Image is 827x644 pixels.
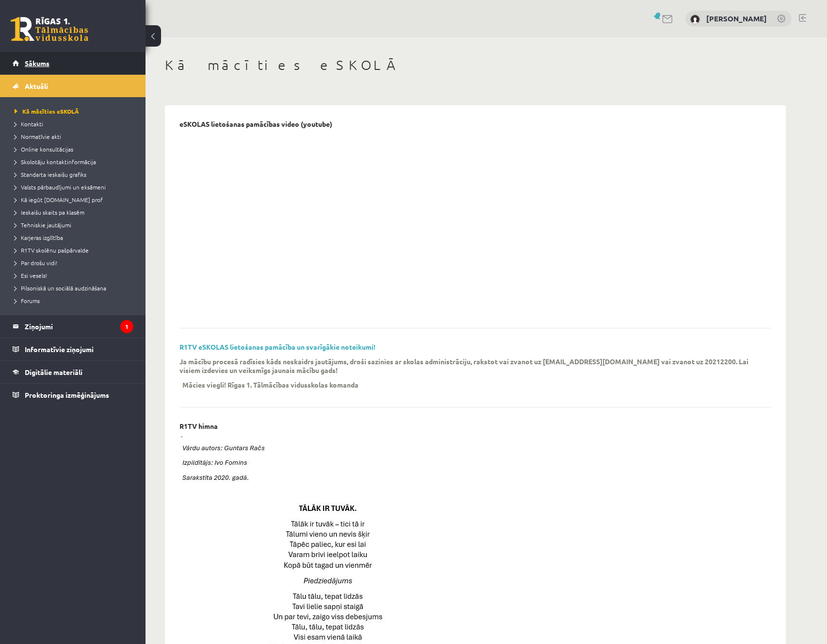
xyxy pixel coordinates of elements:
[13,361,133,383] a: Digitālie materiāli
[15,107,79,115] span: Kā mācīties eSKOLĀ
[13,75,133,97] a: Aktuāli
[179,357,757,374] p: Ja mācību procesā radīsies kāds neskaidrs jautājums, droši sazinies ar skolas administrāciju, rak...
[15,258,136,267] a: Par drošu vidi!
[179,422,218,430] p: R1TV himna
[15,284,136,292] a: Pilsoniskā un sociālā audzināšana
[15,297,40,305] span: Forums
[13,315,133,338] a: Ziņojumi1
[15,158,96,166] span: Skolotāju kontaktinformācija
[15,196,103,203] span: Kā iegūt [DOMAIN_NAME] prof
[120,320,133,333] i: 1
[25,315,133,338] legend: Ziņojumi
[15,221,71,229] span: Tehniskie jautājumi
[15,234,63,241] span: Karjeras izglītība
[11,17,88,41] a: Rīgas 1. Tālmācības vidusskola
[13,338,133,360] a: Informatīvie ziņojumi
[15,183,106,191] span: Valsts pārbaudījumi un eksāmeni
[15,132,136,141] a: Normatīvie akti
[15,183,136,191] a: Valsts pārbaudījumi un eksāmeni
[15,259,57,267] span: Par drošu vidi!
[15,208,136,217] a: Ieskaišu skaits pa klasēm
[15,170,86,178] span: Standarta ieskaišu grafiks
[706,14,767,23] a: [PERSON_NAME]
[25,338,133,360] legend: Informatīvie ziņojumi
[179,120,332,128] p: eSKOLAS lietošanas pamācības video (youtube)
[15,246,89,254] span: R1TV skolēnu pašpārvalde
[15,145,73,153] span: Online konsultācijas
[25,390,109,399] span: Proktoringa izmēģinājums
[15,195,136,204] a: Kā iegūt [DOMAIN_NAME] prof
[690,15,700,24] img: Andrejs Grāve
[15,246,136,254] a: R1TV skolēnu pašpārvalde
[15,208,84,216] span: Ieskaišu skaits pa klasēm
[15,284,106,292] span: Pilsoniskā un sociālā audzināšana
[15,271,136,280] a: Esi vesels!
[15,296,136,305] a: Forums
[15,233,136,242] a: Karjeras izglītība
[15,107,136,116] a: Kā mācīties eSKOLĀ
[15,157,136,166] a: Skolotāju kontaktinformācija
[227,380,358,389] p: Rīgas 1. Tālmācības vidusskolas komanda
[15,145,136,153] a: Online konsultācijas
[25,82,48,90] span: Aktuāli
[15,119,136,128] a: Kontakti
[15,170,136,179] a: Standarta ieskaišu grafiks
[15,220,136,229] a: Tehniskie jautājumi
[15,133,61,140] span: Normatīvie akti
[25,59,49,68] span: Sākums
[13,384,133,406] a: Proktoringa izmēģinājums
[25,368,82,376] span: Digitālie materiāli
[179,342,375,351] a: R1TV eSKOLAS lietošanas pamācība un svarīgākie noteikumi!
[15,120,43,128] span: Kontakti
[182,380,226,389] p: Mācies viegli!
[165,57,786,73] h1: Kā mācīties eSKOLĀ
[15,271,47,279] span: Esi vesels!
[13,52,133,74] a: Sākums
